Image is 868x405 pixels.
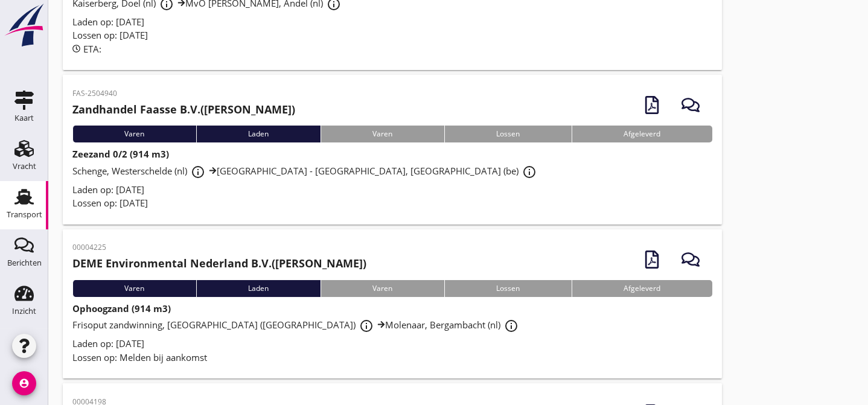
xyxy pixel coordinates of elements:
h2: ([PERSON_NAME]) [72,255,366,272]
i: info_outline [504,319,519,333]
i: info_outline [359,319,374,333]
span: Frisoput zandwinning, [GEOGRAPHIC_DATA] ([GEOGRAPHIC_DATA]) Molenaar, Bergambacht (nl) [72,319,522,331]
div: Laden [196,280,321,297]
p: FAS-2504940 [72,88,295,99]
div: Inzicht [12,307,36,315]
div: Varen [72,280,196,297]
div: Varen [321,280,444,297]
div: Kaart [14,114,34,122]
div: Afgeleverd [572,280,712,297]
i: account_circle [12,371,36,395]
div: Afgeleverd [572,126,712,142]
p: 00004225 [72,242,366,253]
strong: Ophoogzand (914 m3) [72,302,171,314]
span: ETA: [83,43,101,55]
img: logo-small.a267ee39.svg [2,3,46,48]
i: info_outline [191,165,205,179]
span: Lossen op: [DATE] [72,29,148,41]
span: Lossen op: Melden bij aankomst [72,351,207,363]
strong: Zandhandel Faasse B.V. [72,102,200,116]
a: FAS-2504940Zandhandel Faasse B.V.([PERSON_NAME])VarenLadenVarenLossenAfgeleverdZeezand 0/2 (914 m... [63,75,722,225]
span: Schenge, Westerschelde (nl) [GEOGRAPHIC_DATA] - [GEOGRAPHIC_DATA], [GEOGRAPHIC_DATA] (be) [72,165,540,177]
span: Lossen op: [DATE] [72,197,148,209]
div: Laden [196,126,321,142]
div: Varen [321,126,444,142]
strong: Zeezand 0/2 (914 m3) [72,148,169,160]
div: Lossen [444,126,572,142]
i: info_outline [522,165,537,179]
strong: DEME Environmental Nederland B.V. [72,256,272,270]
div: Lossen [444,280,572,297]
div: Berichten [7,259,42,267]
div: Varen [72,126,196,142]
h2: ([PERSON_NAME]) [72,101,295,118]
div: Vracht [13,162,36,170]
span: Laden op: [DATE] [72,337,144,349]
span: Laden op: [DATE] [72,183,144,196]
span: Laden op: [DATE] [72,16,144,28]
div: Transport [7,211,42,218]
a: 00004225DEME Environmental Nederland B.V.([PERSON_NAME])VarenLadenVarenLossenAfgeleverdOphoogzand... [63,229,722,379]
